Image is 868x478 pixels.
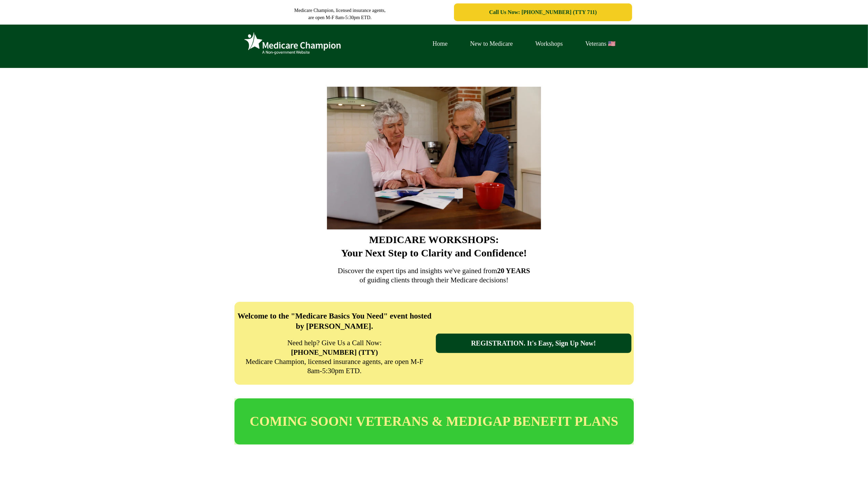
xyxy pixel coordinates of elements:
span: Call Us Now: [PHONE_NUMBER] (TTY 711) [489,9,597,15]
p: are open M-F 8am-5:30pm ETD. [236,14,444,21]
span: COMING SOON! VETERANS & MEDIGAP BENEFIT PLANS [250,414,618,428]
strong: Your Next Step to Clarity and Confidence! [341,247,527,258]
strong: 20 YEARS [497,267,530,275]
strong: Welcome to the "Medicare Basics You Need" event hosted by [PERSON_NAME]. [238,312,432,331]
p: Need help? Give Us a Call Now: [244,338,426,348]
a: Call Us Now: 1-833-823-1990 (TTY 711) [454,3,632,21]
a: New to Medicare [459,39,524,49]
a: REGISTRATION. It's Easy, Sign Up Now! [436,334,631,353]
strong: [PHONE_NUMBER] (TTY) [291,348,378,356]
img: Brand Logo [241,30,344,58]
p: of guiding clients through their Medicare decisions! [236,276,632,285]
strong: MEDICARE WORKSHOPS: [369,234,499,245]
span: REGISTRATION. It's Easy, Sign Up Now! [471,339,596,347]
a: Veterans 🇺🇸 [574,39,627,49]
p: Medicare Champion, licensed insurance agents, are open M-F 8am-5:30pm ETD. [244,357,426,376]
p: Discover the expert tips and insights we've gained from [236,266,632,276]
a: Workshops [524,39,574,49]
a: Home [422,39,459,49]
p: Medicare Champion, licensed insurance agents, [236,7,444,14]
